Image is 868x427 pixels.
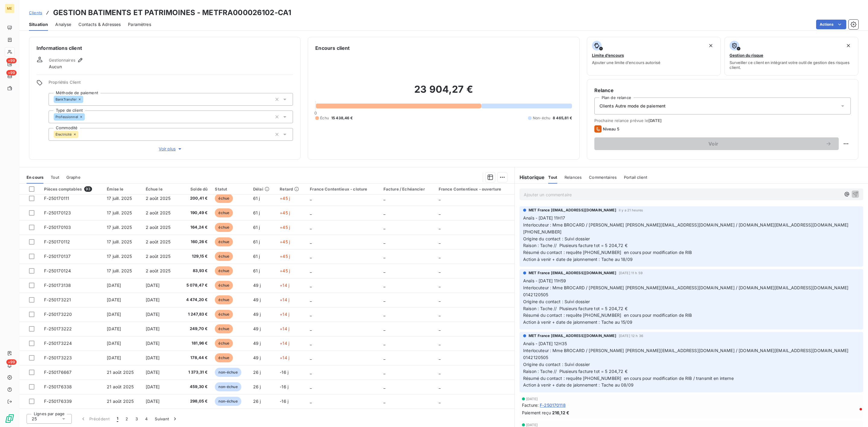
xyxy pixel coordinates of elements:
[310,355,312,360] span: _
[51,175,59,180] span: Tout
[107,254,132,259] span: 17 juill. 2025
[215,223,233,232] span: échue
[439,239,440,244] span: _
[146,355,160,360] span: [DATE]
[146,239,171,244] span: 2 août 2025
[182,187,208,191] div: Solde dû
[280,268,290,273] span: +45 j
[540,402,566,408] span: F-250170118
[383,268,385,273] span: _
[310,254,312,259] span: _
[37,44,293,52] h6: Informations client
[603,127,619,131] span: Niveau 5
[29,10,42,16] a: Clients
[215,324,233,333] span: échue
[624,175,647,180] span: Portail client
[439,355,440,360] span: _
[215,266,233,275] span: échue
[182,297,208,303] span: 4 474,20 €
[310,326,312,331] span: _
[66,175,81,180] span: Graphe
[5,414,14,423] img: Logo LeanPay
[383,196,385,201] span: _
[128,21,151,27] span: Paramètres
[280,254,290,259] span: +45 j
[310,196,312,201] span: _
[253,355,261,360] span: 49 j
[253,399,261,404] span: 26 j
[107,326,121,331] span: [DATE]
[215,187,246,191] div: Statut
[523,299,590,304] span: Origine du contact : Suivi dossier
[182,195,208,201] span: 200,41 €
[383,384,385,389] span: _
[523,369,628,374] span: Raison : Tache // Plusieurs facture tot = 5 204,72 €
[522,402,539,408] span: Facture :
[182,326,208,332] span: 249,70 €
[146,326,160,331] span: [DATE]
[533,115,550,121] span: Non-échu
[383,225,385,230] span: _
[320,115,329,121] span: Échu
[310,341,312,346] span: _
[107,370,134,375] span: 21 août 2025
[515,174,545,181] h6: Historique
[146,283,160,288] span: [DATE]
[215,281,233,290] span: échue
[182,268,208,274] span: 83,93 €
[182,210,208,216] span: 190,49 €
[253,268,260,273] span: 61 j
[594,118,851,123] span: Prochaine relance prévue le
[523,306,628,311] span: Raison : Tache // Plusieurs facture tot = 5 204,72 €
[439,187,511,191] div: France Contentieux - ouverture
[310,225,312,230] span: _
[107,239,132,244] span: 17 juill. 2025
[107,355,121,360] span: [DATE]
[132,413,141,425] button: 3
[439,297,440,302] span: _
[5,4,14,13] div: ME
[215,194,233,203] span: échue
[310,384,312,389] span: _
[44,186,100,192] div: Pièces comptables
[619,208,643,212] span: il y a 21 heures
[730,60,853,70] span: Surveiller ce client en intégrant votre outil de gestion des risques client.
[439,254,440,259] span: _
[182,311,208,317] span: 1 247,83 €
[107,268,132,273] span: 17 juill. 2025
[310,268,312,273] span: _
[182,239,208,245] span: 160,26 €
[146,225,171,230] span: 2 août 2025
[6,359,17,365] span: +99
[146,312,160,317] span: [DATE]
[552,409,569,416] span: 216,12 €
[159,146,183,152] span: Voir plus
[280,187,303,191] div: Retard
[29,21,48,27] span: Situation
[724,37,858,75] button: Gestion du risqueSurveiller ce client en intégrant votre outil de gestion des risques client.
[56,115,78,119] span: Professionnel
[215,339,233,348] span: échue
[280,312,289,317] span: +14 j
[529,333,616,339] span: MET France [EMAIL_ADDRESS][DOMAIN_NAME]
[383,370,385,375] span: _
[253,210,260,215] span: 61 j
[44,384,72,389] span: F-250176338
[589,175,617,180] span: Commentaires
[253,283,261,288] span: 49 j
[49,64,62,70] span: Aucun
[32,416,37,422] span: 25
[592,60,660,65] span: Ajouter une limite d’encours autorisé
[383,239,385,244] span: _
[107,312,121,317] span: [DATE]
[523,215,851,262] span: Anaïs - [DATE] 11H17 Interlocuteur : Mme BROCARD / [PERSON_NAME] [PERSON_NAME][EMAIL_ADDRESS][DOM...
[113,413,122,425] button: 1
[182,355,208,361] span: 178,44 €
[215,368,241,377] span: non-échue
[56,133,72,136] span: Électricité
[439,341,440,346] span: _
[383,399,385,404] span: _
[253,326,261,331] span: 49 j
[280,196,290,201] span: +45 j
[44,341,72,346] span: F-250173224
